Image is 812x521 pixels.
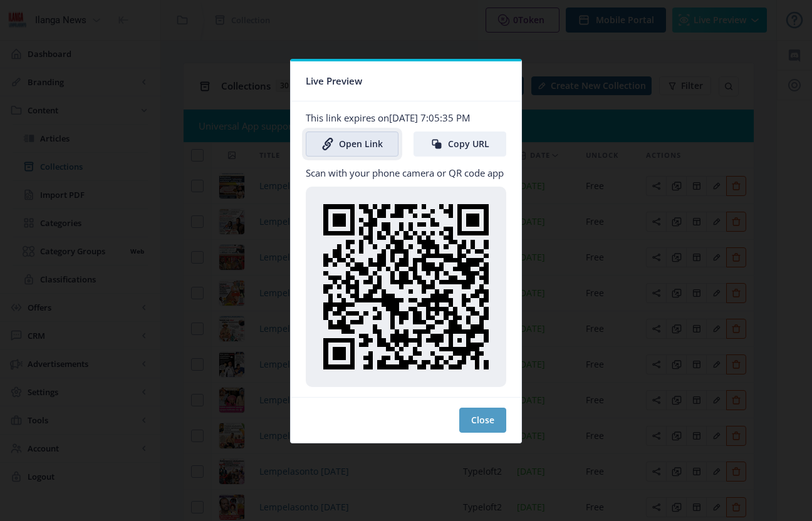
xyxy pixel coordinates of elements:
[459,408,506,433] button: Close
[306,167,506,179] p: Scan with your phone camera or QR code app
[414,132,506,157] button: Copy URL
[306,71,362,91] span: Live Preview
[306,111,506,124] p: This link expires on
[306,132,398,157] a: Open Link
[389,111,470,124] span: [DATE] 7:05:35 PM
